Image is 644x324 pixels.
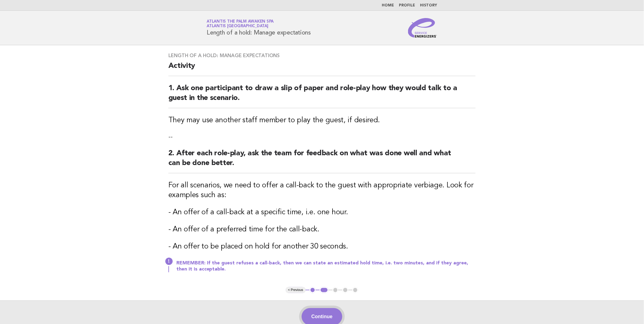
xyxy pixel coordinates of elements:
[207,20,274,28] a: Atlantis The Palm Awaken SpaAtlantis [GEOGRAPHIC_DATA]
[286,287,306,293] button: < Previous
[399,4,415,7] a: Profile
[168,53,476,59] h3: Length of a hold: Manage expectations
[168,61,476,76] h2: Activity
[168,116,476,125] h3: They may use another staff member to play the guest, if desired.
[168,225,476,234] h3: - An offer of a preferred time for the call-back.
[168,83,476,108] h2: 1. Ask one participant to draw a slip of paper and role-play how they would talk to a guest in th...
[408,18,437,38] img: Service Energizers
[168,208,476,217] h3: - An offer of a call-back at a specific time, i.e. one hour.
[168,149,476,173] h2: 2. After each role-play, ask the team for feedback on what was done well and what can be done bet...
[168,181,476,200] h3: For all scenarios, we need to offer a call-back to the guest with appropriate verbiage. Look for ...
[207,20,311,36] h1: Length of a hold: Manage expectations
[320,287,329,293] button: 2
[176,260,476,272] p: REMEMBER: If the guest refuses a call-back, then we can state an estimated hold time, i.e. two mi...
[168,133,476,141] p: --
[420,4,437,7] a: History
[207,24,269,28] span: Atlantis [GEOGRAPHIC_DATA]
[168,242,476,252] h3: - An offer to be placed on hold for another 30 seconds.
[310,287,316,293] button: 1
[382,4,394,7] a: Home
